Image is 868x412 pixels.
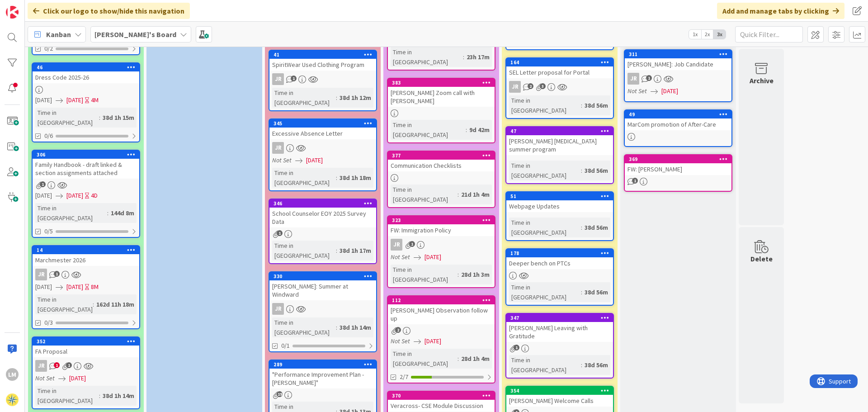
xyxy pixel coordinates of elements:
[99,391,100,401] span: :
[272,88,336,108] div: Time in [GEOGRAPHIC_DATA]
[37,247,139,253] div: 14
[506,314,613,342] div: 347[PERSON_NAME] Leaving with Gratitude
[277,391,283,397] span: 19
[99,113,100,123] span: :
[506,387,613,395] div: 354
[506,192,613,200] div: 51
[388,239,495,251] div: JR
[33,360,139,372] div: JR
[632,178,638,184] span: 1
[458,270,459,279] span: :
[509,161,581,180] div: Time in [GEOGRAPHIC_DATA]
[582,223,610,232] div: 38d 56m
[717,3,844,19] div: Add and manage tabs by clicking
[94,299,137,309] div: 162d 11h 18m
[28,3,190,19] div: Click our logo to show/hide this navigation
[463,52,464,62] span: :
[466,125,467,135] span: :
[336,93,337,103] span: :
[269,303,376,315] div: JR
[306,156,323,165] span: [DATE]
[510,59,613,66] div: 164
[269,369,376,388] div: "Performance Improvement Plan - [PERSON_NAME]"
[272,142,284,154] div: JR
[33,254,139,266] div: Marchmester 2026
[19,1,41,12] span: Support
[33,151,139,179] div: 306Family Handbook - draft linked & section assignments attached
[625,58,731,70] div: [PERSON_NAME]: Job Candidate
[646,75,652,81] span: 1
[625,110,731,130] div: 49MarCom promotion of After-Care
[506,66,613,78] div: SEL Letter proposal for Portal
[269,73,376,85] div: JR
[395,327,401,333] span: 2
[392,152,495,159] div: 377
[506,249,613,257] div: 178
[540,83,546,89] span: 3
[388,216,495,224] div: 323
[44,131,53,141] span: 0/6
[506,135,613,155] div: [PERSON_NAME] [MEDICAL_DATA] summer program
[35,374,55,382] i: Not Set
[33,346,139,357] div: FA Proposal
[54,271,60,277] span: 1
[509,355,581,375] div: Time in [GEOGRAPHIC_DATA]
[458,354,459,364] span: :
[269,199,376,227] div: 346School Counselor EOY 2025 Survey Data
[581,360,582,370] span: :
[274,273,376,279] div: 330
[6,393,19,406] img: avatar
[750,253,773,264] div: Delete
[581,287,582,297] span: :
[625,118,731,130] div: MarCom promotion of After-Care
[35,95,52,105] span: [DATE]
[272,303,284,315] div: JR
[391,120,466,140] div: Time in [GEOGRAPHIC_DATA]
[388,87,495,107] div: [PERSON_NAME] Zoom call with [PERSON_NAME]
[701,30,713,39] span: 2x
[44,318,53,327] span: 0/3
[627,73,639,85] div: JR
[33,269,139,280] div: JR
[391,253,410,261] i: Not Set
[35,203,107,223] div: Time in [GEOGRAPHIC_DATA]
[33,246,139,266] div: 14Marchmester 2026
[33,71,139,83] div: Dress Code 2025-26
[46,29,71,40] span: Kanban
[269,208,376,227] div: School Counselor EOY 2025 Survey Data
[506,314,613,322] div: 347
[629,51,731,57] div: 311
[91,282,99,292] div: 8M
[425,252,441,262] span: [DATE]
[37,152,139,158] div: 306
[391,185,458,204] div: Time in [GEOGRAPHIC_DATA]
[467,125,492,135] div: 9d 42m
[37,338,139,345] div: 352
[459,354,492,364] div: 28d 1h 4m
[464,52,492,62] div: 23h 17m
[107,208,108,218] span: :
[337,246,373,256] div: 38d 1h 17m
[391,47,463,67] div: Time in [GEOGRAPHIC_DATA]
[272,168,336,188] div: Time in [GEOGRAPHIC_DATA]
[269,119,376,128] div: 345
[506,249,613,269] div: 178Deeper bench on PTCs
[44,227,53,236] span: 0/5
[510,128,613,134] div: 47
[269,142,376,154] div: JR
[506,127,613,135] div: 47
[506,58,613,78] div: 164SEL Letter proposal for Portal
[689,30,701,39] span: 1x
[274,200,376,207] div: 346
[388,224,495,236] div: FW: Immigration Policy
[391,349,458,369] div: Time in [GEOGRAPHIC_DATA]
[66,191,83,200] span: [DATE]
[506,395,613,407] div: [PERSON_NAME] Welcome Calls
[735,26,803,43] input: Quick Filter...
[388,392,495,412] div: 370Veracross- CSE Module Discussion
[291,76,297,81] span: 1
[388,304,495,324] div: [PERSON_NAME] Observation follow up
[91,95,99,105] div: 4M
[337,322,373,332] div: 38d 1h 14m
[625,50,731,58] div: 311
